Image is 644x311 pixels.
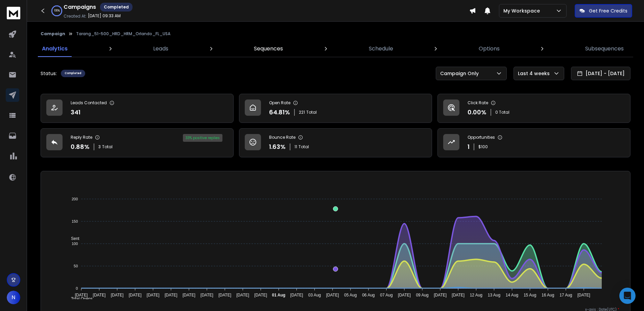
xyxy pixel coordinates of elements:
span: Total [306,110,317,115]
button: N [7,291,20,304]
p: 341 [71,108,80,117]
a: Opportunities1$100 [437,128,630,157]
tspan: [DATE] [147,293,160,297]
tspan: 05 Aug [344,293,357,297]
tspan: [DATE] [183,293,195,297]
tspan: [DATE] [93,293,106,297]
tspan: 17 Aug [559,293,572,297]
tspan: [DATE] [326,293,339,297]
div: Open Intercom Messenger [619,288,636,304]
span: 3 [98,144,101,150]
tspan: [DATE] [111,293,124,297]
p: Last 4 weeks [518,70,552,77]
tspan: [DATE] [290,293,303,297]
a: Sequences [250,41,287,57]
span: Total Opens [66,296,93,301]
div: Completed [61,70,85,77]
p: Click Rate [468,100,488,106]
tspan: 09 Aug [416,293,428,297]
p: 0.00 % [468,108,486,117]
p: 64.81 % [269,108,290,117]
a: Reply Rate0.88%3Total33% positive replies [41,128,234,157]
a: Subsequences [581,41,628,57]
a: Schedule [365,41,397,57]
tspan: [DATE] [75,293,88,297]
tspan: [DATE] [434,293,447,297]
p: 0.88 % [71,142,90,152]
p: My Workspace [503,7,543,14]
tspan: 150 [72,219,78,223]
tspan: [DATE] [129,293,142,297]
div: 33 % positive replies [183,134,222,142]
p: 100 % [54,9,60,13]
tspan: 100 [72,242,78,246]
tspan: [DATE] [254,293,267,297]
a: Click Rate0.00%0 Total [437,94,630,123]
tspan: [DATE] [218,293,231,297]
tspan: [DATE] [452,293,464,297]
p: Reply Rate [71,135,92,140]
div: Completed [100,3,133,12]
a: Bounce Rate1.63%11Total [239,128,432,157]
p: [DATE] 09:33 AM [88,13,121,19]
a: Analytics [38,41,72,57]
img: logo [7,7,20,19]
span: 11 [294,144,297,150]
tspan: 03 Aug [308,293,321,297]
span: Sent [66,236,79,241]
tspan: [DATE] [577,293,590,297]
p: Leads Contacted [71,100,107,106]
p: Subsequences [585,45,624,53]
span: Total [299,144,309,150]
p: Schedule [369,45,393,53]
a: Options [475,41,504,57]
p: Bounce Rate [269,135,295,140]
tspan: 06 Aug [362,293,375,297]
p: Leads [153,45,168,53]
p: Get Free Credits [589,7,627,14]
p: Created At: [64,14,87,19]
tspan: 13 Aug [488,293,500,297]
span: Total [102,144,113,150]
p: Options [479,45,500,53]
tspan: [DATE] [200,293,213,297]
p: Campaign Only [440,70,481,77]
tspan: 50 [74,264,78,268]
tspan: [DATE] [236,293,249,297]
p: Sequences [254,45,283,53]
h1: Campaigns [64,3,96,11]
a: Leads Contacted341 [41,94,234,123]
tspan: 200 [72,197,78,201]
p: Opportunities [468,135,495,140]
p: Tarang_51-500_HRD_HRM_Orlando_FL_USA [76,31,170,37]
p: Open Rate [269,100,290,106]
button: [DATE] - [DATE] [571,67,630,80]
tspan: 15 Aug [524,293,536,297]
tspan: [DATE] [398,293,411,297]
p: 1.63 % [269,142,286,152]
tspan: 0 [76,286,78,290]
tspan: 12 Aug [470,293,482,297]
p: 1 [468,142,470,152]
p: Analytics [42,45,68,53]
p: 0 Total [495,110,509,115]
button: Get Free Credits [575,4,632,18]
p: $ 100 [478,144,488,150]
tspan: 16 Aug [542,293,554,297]
tspan: [DATE] [165,293,177,297]
tspan: 07 Aug [380,293,392,297]
tspan: 14 Aug [506,293,518,297]
button: Campaign [41,31,65,37]
tspan: 01 Aug [272,293,286,297]
a: Leads [149,41,172,57]
span: 221 [299,110,305,115]
p: Status: [41,70,57,77]
a: Open Rate64.81%221Total [239,94,432,123]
